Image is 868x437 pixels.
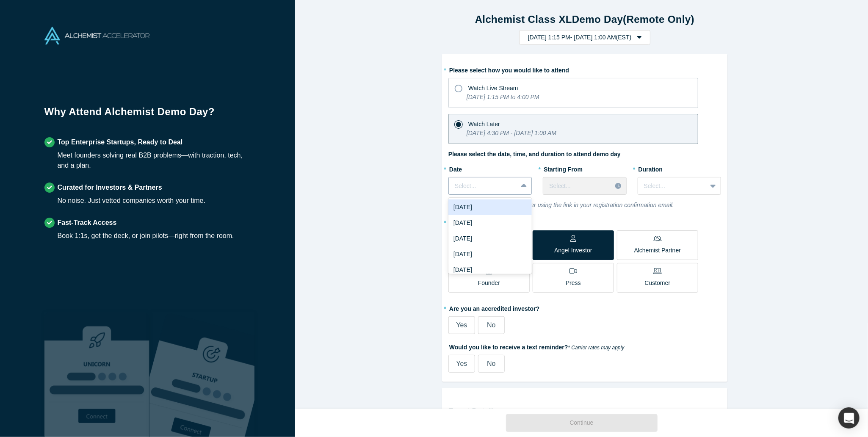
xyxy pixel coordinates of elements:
i: You can change your choice later using the link in your registration confirmation email. [448,202,674,208]
label: What will be your role? [448,216,721,227]
div: [DATE] [448,215,532,231]
img: Alchemist Accelerator Logo [44,27,149,44]
label: Date [448,162,532,174]
div: No noise. Just vetted companies worth your time. [58,196,206,206]
p: Press [566,279,581,288]
span: Watch Live Stream [468,85,518,91]
label: Are you an accredited investor? [448,301,721,313]
span: Watch Later [468,121,500,127]
strong: Event Details: [448,407,500,416]
p: Angel Investor [554,246,592,255]
p: Founder [478,279,500,288]
button: Continue [506,414,658,432]
button: [DATE] 1:15 PM- [DATE] 1:00 AM(EST) [519,30,651,45]
img: Prism AI [149,312,254,437]
div: Book 1:1s, get the deck, or join pilots—right from the room. [58,231,234,241]
div: Meet founders solving real B2B problems—with traction, tech, and a plan. [58,150,251,171]
div: [DATE] [448,262,532,278]
label: Starting From [543,162,583,174]
label: Duration [638,162,721,174]
i: [DATE] 4:30 PM - [DATE] 1:00 AM [467,130,556,136]
strong: Curated for Investors & Partners [58,184,162,191]
div: [DATE] [448,246,532,262]
label: Please select how you would like to attend [448,63,721,75]
label: Please select the date, time, and duration to attend demo day [448,150,621,159]
strong: Alchemist Class XL Demo Day (Remote Only) [475,14,694,25]
strong: Fast-Track Access [58,219,117,226]
label: Would you like to receive a text reminder? [448,340,721,352]
img: Robust Technologies [44,312,149,437]
span: No [487,321,495,329]
span: No [487,360,495,367]
span: Yes [456,321,467,329]
p: Customer [645,279,671,288]
span: Yes [456,360,467,367]
p: Alchemist Partner [634,246,681,255]
h1: Why Attend Alchemist Demo Day? [44,104,251,125]
div: [DATE] [448,199,532,215]
strong: Top Enterprise Startups, Ready to Deal [58,138,183,146]
i: [DATE] 1:15 PM to 4:00 PM [467,94,539,100]
em: * Carrier rates may apply [568,345,625,351]
div: [DATE] [448,231,532,246]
